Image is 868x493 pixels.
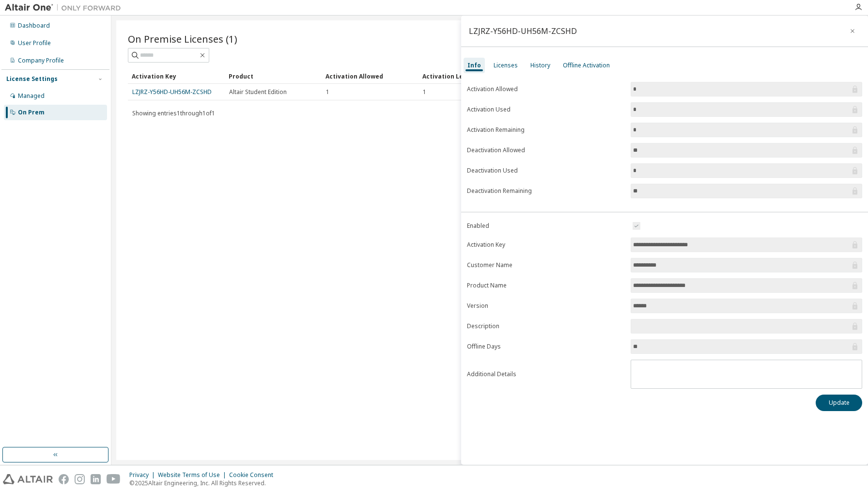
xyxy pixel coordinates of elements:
div: Managed [18,92,45,100]
div: Product [229,68,318,84]
label: Activation Allowed [467,85,625,93]
label: Enabled [467,222,625,230]
div: On Prem [18,109,45,116]
label: Product Name [467,282,625,289]
label: Deactivation Used [467,167,625,175]
div: Licenses [494,62,518,69]
label: Version [467,302,625,310]
div: History [530,62,550,69]
img: altair_logo.svg [3,474,53,484]
label: Offline Days [467,343,625,350]
img: Altair One [5,3,126,13]
img: instagram.svg [75,474,85,484]
label: Activation Key [467,241,625,249]
span: Showing entries 1 through 1 of 1 [132,109,215,117]
img: facebook.svg [59,474,69,484]
div: Privacy [129,471,158,479]
span: On Premise Licenses (1) [128,32,237,46]
label: Activation Used [467,106,625,113]
label: Customer Name [467,261,625,269]
div: Website Terms of Use [158,471,229,479]
label: Additional Details [467,370,625,378]
div: Activation Left [422,68,511,84]
label: Deactivation Allowed [467,146,625,154]
label: Activation Remaining [467,126,625,134]
label: Deactivation Remaining [467,187,625,195]
div: LZJRZ-Y56HD-UH56M-ZCSHD [469,27,577,35]
img: linkedin.svg [91,474,101,484]
a: LZJRZ-Y56HD-UH56M-ZCSHD [132,88,212,96]
div: Offline Activation [563,62,610,69]
div: License Settings [6,75,58,83]
div: Dashboard [18,22,50,30]
img: youtube.svg [107,474,121,484]
span: Altair Student Edition [229,88,287,96]
div: Info [467,62,481,69]
div: Activation Key [132,68,221,84]
span: 1 [423,88,426,96]
label: Description [467,322,625,330]
div: Company Profile [18,57,64,64]
div: Cookie Consent [229,471,279,479]
span: 1 [326,88,329,96]
div: User Profile [18,39,51,47]
div: Activation Allowed [325,68,415,84]
p: © 2025 Altair Engineering, Inc. All Rights Reserved. [129,479,279,487]
button: Update [816,395,862,411]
